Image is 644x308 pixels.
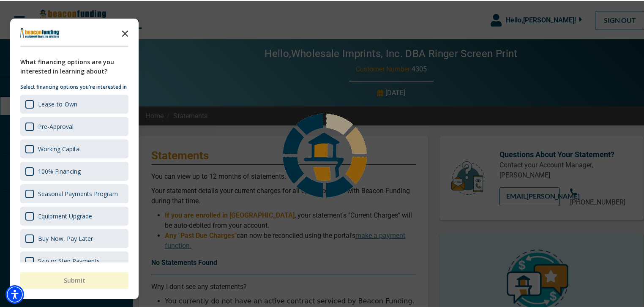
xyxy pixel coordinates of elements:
[38,121,74,129] div: Pre-Approval
[20,250,128,269] div: Skip or Step Payments
[20,205,128,224] div: Equipment Upgrade
[20,161,128,180] div: 100% Financing
[117,23,134,40] button: Close the survey
[20,271,128,288] button: Submit
[20,82,128,90] p: Select financing options you're interested in
[38,256,100,264] div: Skip or Step Payments
[38,166,81,174] div: 100% Financing
[20,138,128,157] div: Working Capital
[38,211,92,219] div: Equipment Upgrade
[10,17,139,298] div: Survey
[20,27,60,37] img: Company logo
[38,99,77,107] div: Lease-to-Own
[20,56,128,75] div: What financing options are you interested in learning about?
[5,284,24,303] div: Accessibility Menu
[20,183,128,202] div: Seasonal Payments Program
[38,144,81,152] div: Working Capital
[20,228,128,247] div: Buy Now, Pay Later
[20,116,128,135] div: Pre-Approval
[20,93,128,112] div: Lease-to-Own
[38,233,93,241] div: Buy Now, Pay Later
[38,188,118,196] div: Seasonal Payments Program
